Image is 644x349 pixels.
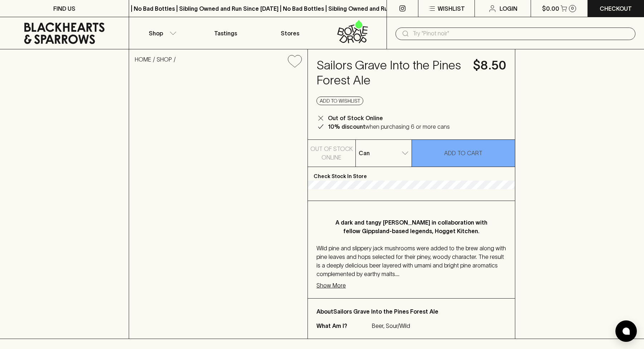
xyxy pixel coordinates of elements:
p: Wishlist [438,4,465,13]
p: 0 [571,6,574,10]
p: Out of Stock Online [328,114,383,122]
p: A dark and tangy [PERSON_NAME] in collaboration with fellow Gippsland-based legends, Hogget Kitchen. [331,218,492,235]
p: Tastings [214,29,237,38]
p: About Sailors Grave Into the Pines Forest Ale [316,307,506,316]
p: Login [500,4,517,13]
p: Beer, Sour/Wild [372,321,410,330]
p: Online [321,153,341,162]
p: Stores [281,29,299,38]
p: Can [359,149,370,157]
img: 51569.png [129,73,308,339]
b: 10% discount [328,123,365,130]
div: Can [356,146,412,160]
a: Stores [258,17,322,49]
button: Shop [129,17,193,49]
a: SHOP [157,56,172,63]
h4: $8.50 [473,58,506,73]
button: Add to wishlist [316,97,363,105]
img: bubble-icon [623,328,630,335]
button: Add to wishlist [285,52,305,70]
a: HOME [135,56,151,63]
input: Try "Pinot noir" [413,28,630,39]
p: Out of Stock [310,144,353,153]
p: Check Stock In Store [308,167,515,181]
p: when purchasing 6 or more cans [328,122,450,131]
a: Tastings [193,17,258,49]
h4: Sailors Grave Into the Pines Forest Ale [316,58,464,88]
p: Shop [149,29,163,38]
p: FIND US [53,4,75,13]
p: Checkout [600,4,632,13]
p: What Am I? [316,321,370,330]
p: Wild pine and slippery jack mushrooms were added to the brew along with pine leaves and hops sele... [316,244,506,278]
p: Show More [316,281,346,290]
p: $0.00 [542,4,559,13]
